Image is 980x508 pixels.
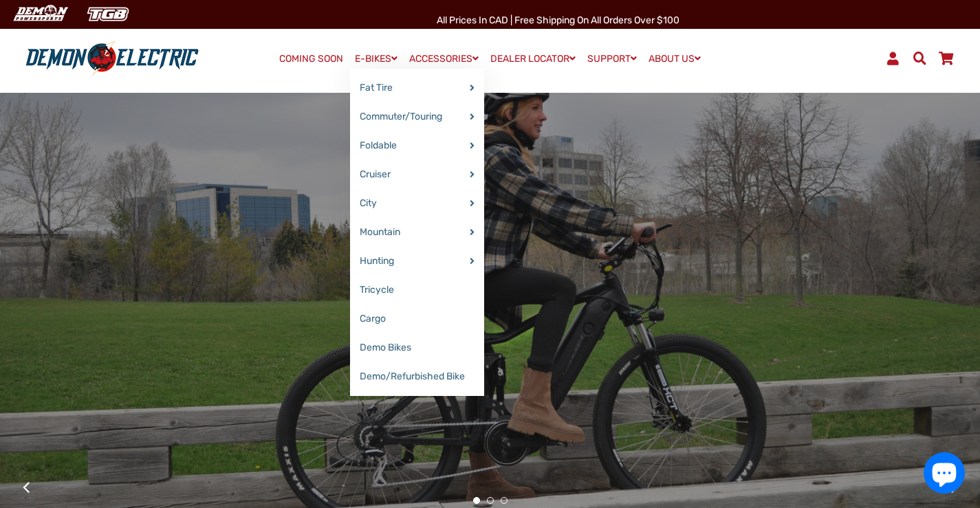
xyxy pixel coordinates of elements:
[404,49,483,69] a: ACCESSORIES
[350,276,484,305] a: Tricycle
[350,160,484,189] a: Cruiser
[350,218,484,247] a: Mountain
[644,49,706,69] a: ABOUT US
[350,362,484,391] a: Demo/Refurbished Bike
[582,49,642,69] a: SUPPORT
[350,189,484,218] a: City
[7,3,73,25] img: Demon Electric
[350,333,484,362] a: Demo Bikes
[350,102,484,131] a: Commuter/Touring
[919,452,969,497] inbox-online-store-chat: Shopify online store chat
[486,49,580,69] a: DEALER LOCATOR
[350,305,484,333] a: Cargo
[350,247,484,276] a: Hunting
[274,49,348,69] a: COMING SOON
[487,497,494,504] button: 2 of 3
[473,497,480,504] button: 1 of 3
[21,41,204,76] img: Demon Electric logo
[437,14,679,26] span: All Prices in CAD | Free shipping on all orders over $100
[350,49,402,69] a: E-BIKES
[350,131,484,160] a: Foldable
[501,497,508,504] button: 3 of 3
[80,3,136,25] img: TGB Canada
[350,74,484,102] a: Fat Tire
